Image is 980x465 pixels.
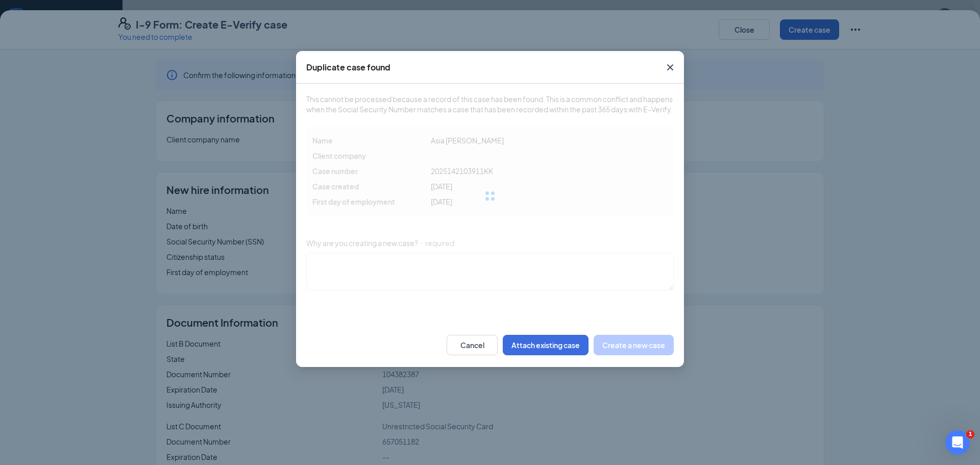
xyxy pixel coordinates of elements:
[664,61,676,74] svg: Cross
[594,335,674,355] button: Create a new case
[447,335,498,355] button: Cancel
[656,51,684,84] button: Close
[503,335,589,355] button: Attach existing case
[966,430,974,438] span: 1
[306,62,390,73] div: Duplicate case found
[945,430,970,455] iframe: Intercom live chat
